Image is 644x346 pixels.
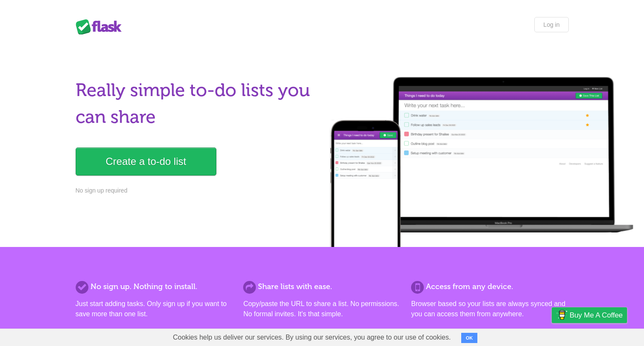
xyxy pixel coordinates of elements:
[76,281,233,292] h2: No sign up. Nothing to install.
[76,19,127,34] div: Flask Lists
[165,329,460,346] span: Cookies help us deliver our services. By using our services, you agree to our use of cookies.
[534,17,568,32] a: Log in
[243,281,400,292] h2: Share lists with ease.
[556,308,567,322] img: Buy me a coffee
[76,186,317,195] p: No sign up required
[570,308,623,323] span: Buy me a coffee
[411,299,568,319] p: Browser based so your lists are always synced and you can access them from anywhere.
[243,299,400,319] p: Copy/paste the URL to share a list. No permissions. No formal invites. It's that simple.
[461,333,478,343] button: OK
[411,281,568,292] h2: Access from any device.
[76,299,233,319] p: Just start adding tasks. Only sign up if you want to save more than one list.
[76,147,216,176] a: Create a to-do list
[552,307,627,323] a: Buy me a coffee
[76,77,317,130] h1: Really simple to-do lists you can share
